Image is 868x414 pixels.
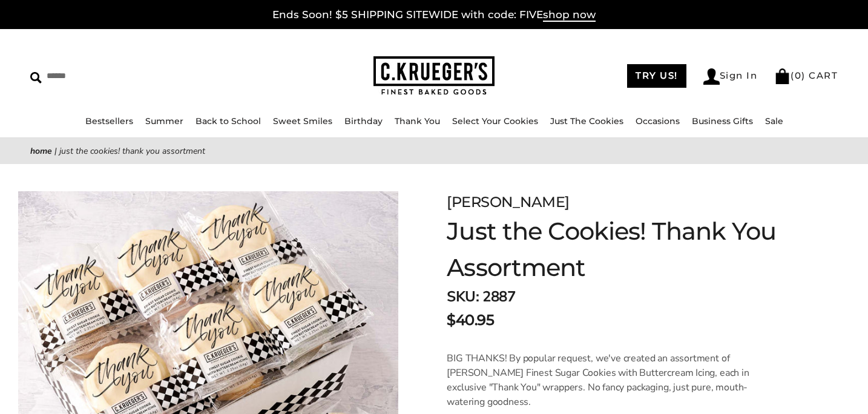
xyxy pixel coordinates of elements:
a: (0) CART [774,70,838,81]
a: Sign In [703,68,758,85]
img: C.KRUEGER'S [373,56,495,96]
div: [PERSON_NAME] [447,191,807,213]
span: shop now [543,8,596,22]
input: Search [30,67,220,85]
a: Bestsellers [85,116,133,126]
a: Ends Soon! $5 SHIPPING SITEWIDE with code: FIVEshop now [272,8,596,22]
a: Back to School [196,116,261,126]
a: Birthday [344,116,383,126]
h1: Just the Cookies! Thank You Assortment [447,213,807,286]
img: Search [30,72,42,84]
img: Account [703,68,720,85]
span: Just the Cookies! Thank You Assortment [59,145,205,157]
span: 0 [795,70,802,81]
nav: breadcrumbs [30,144,838,158]
a: Occasions [636,116,680,126]
a: Home [30,145,52,157]
a: TRY US! [627,64,686,88]
strong: SKU: [447,287,479,306]
p: BIG THANKS! By popular request, we've created an assortment of [PERSON_NAME] Finest Sugar Cookies... [447,351,778,409]
a: Summer [145,116,183,126]
a: Business Gifts [692,116,753,126]
a: Select Your Cookies [452,116,538,126]
span: | [54,145,57,157]
img: Bag [774,68,791,84]
a: Sale [765,116,783,126]
a: Sweet Smiles [273,116,332,126]
a: Thank You [395,116,440,126]
a: Just The Cookies [550,116,623,126]
span: 2887 [482,287,515,306]
span: $40.95 [447,309,494,331]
